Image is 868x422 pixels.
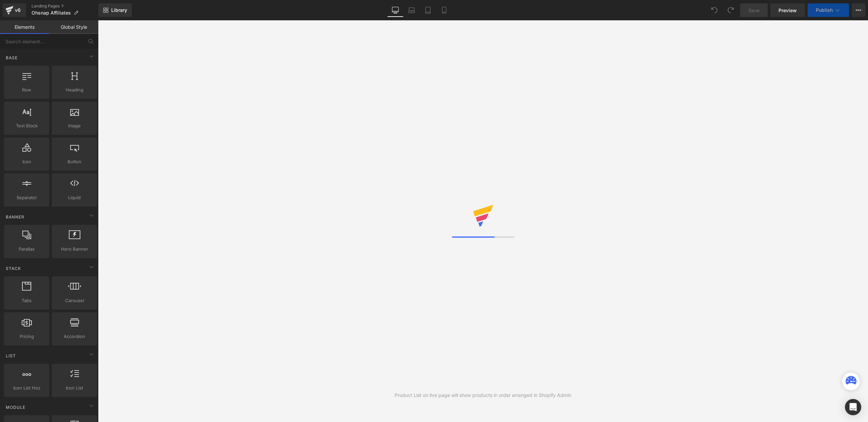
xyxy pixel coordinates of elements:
[54,194,95,201] span: Liquid
[98,3,132,17] a: New Library
[6,194,47,201] span: Separator
[6,297,47,304] span: Tabs
[32,3,98,9] a: Landing Pages
[5,214,25,220] span: Banner
[5,404,26,410] span: Module
[54,158,95,165] span: Button
[111,7,127,13] span: Library
[845,399,861,415] div: Open Intercom Messenger
[54,122,95,129] span: Image
[6,333,47,340] span: Pricing
[395,392,571,399] div: Product List on live page will show products in order arranged in Shopify Admin
[852,3,865,17] button: More
[6,384,47,392] span: Icon List Hoz
[403,3,420,17] a: Laptop
[32,10,71,16] span: Ohsnap Affiliates
[14,6,22,15] div: v6
[6,246,47,253] span: Parallax
[3,3,26,17] a: v6
[420,3,436,17] a: Tablet
[49,20,98,34] a: Global Style
[54,297,95,304] span: Carousel
[54,86,95,93] span: Heading
[5,55,18,61] span: Base
[6,122,47,129] span: Text Block
[808,3,849,17] button: Publish
[54,246,95,253] span: Hero Banner
[748,7,759,14] span: Save
[54,384,95,392] span: Icon List
[816,7,833,13] span: Publish
[778,7,797,14] span: Preview
[708,3,721,17] button: Undo
[387,3,403,17] a: Desktop
[54,333,95,340] span: Accordion
[5,353,17,359] span: List
[436,3,452,17] a: Mobile
[6,158,47,165] span: Icon
[6,86,47,93] span: Row
[724,3,737,17] button: Redo
[770,3,805,17] a: Preview
[5,265,22,272] span: Stack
